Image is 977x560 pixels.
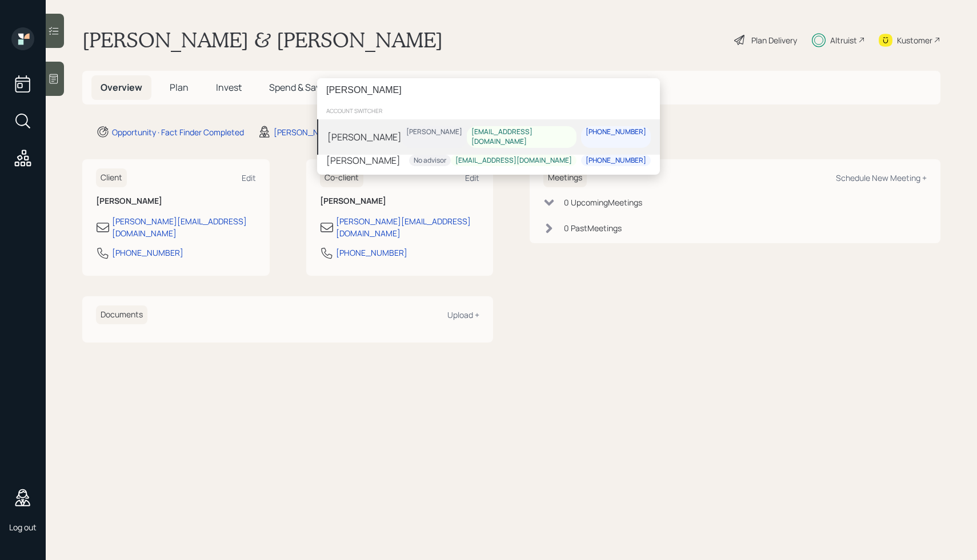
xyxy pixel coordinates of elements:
div: No advisor [414,156,446,166]
div: [EMAIL_ADDRESS][DOMAIN_NAME] [471,127,572,147]
input: Type a command or search… [317,78,660,102]
div: [PHONE_NUMBER] [586,127,646,137]
div: [PERSON_NAME] [326,154,401,167]
div: [PERSON_NAME] [327,130,402,144]
div: account switcher [317,102,660,119]
div: [PERSON_NAME] [406,127,462,137]
div: [PHONE_NUMBER] [586,156,646,166]
div: [EMAIL_ADDRESS][DOMAIN_NAME] [455,156,572,166]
